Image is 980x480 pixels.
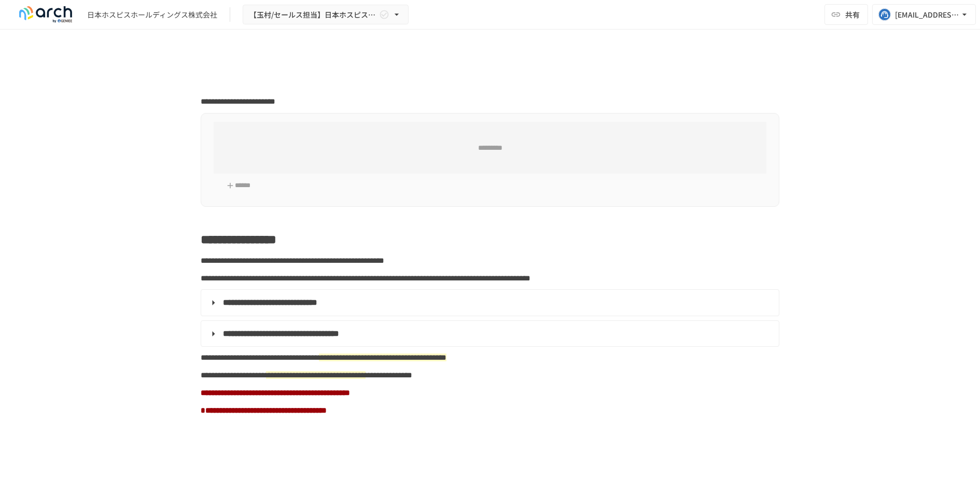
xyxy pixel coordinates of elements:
[249,8,377,21] span: 【玉村/セールス担当】日本ホスピスホールディングス株式会社様_初期設定サポート
[12,6,79,23] img: logo-default@2x-9cf2c760.svg
[824,4,868,25] button: 共有
[87,9,217,20] div: 日本ホスピスホールディングス株式会社
[872,4,976,25] button: [EMAIL_ADDRESS][DOMAIN_NAME]
[845,9,860,20] span: 共有
[895,8,959,21] div: [EMAIL_ADDRESS][DOMAIN_NAME]
[243,5,409,25] button: 【玉村/セールス担当】日本ホスピスホールディングス株式会社様_初期設定サポート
